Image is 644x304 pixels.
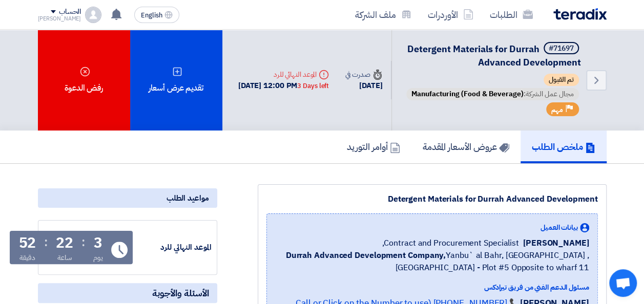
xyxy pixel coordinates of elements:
[275,282,589,293] div: مسئول الدعم الفني من فريق تيرادكس
[532,141,595,153] h5: ملخص الطلب
[135,242,212,253] div: الموعد النهائي للرد
[134,7,179,23] button: English
[94,236,102,250] div: 3
[411,89,524,99] span: Manufacturing (Food & Beverage)
[130,30,222,131] div: تقديم عرض أسعار
[347,3,420,27] a: ملف الشركة
[609,269,637,297] div: Open chat
[347,141,400,153] h5: أوامر التوريد
[423,141,509,153] h5: عروض الأسعار المقدمة
[345,69,382,80] div: صدرت في
[56,236,73,250] div: 22
[553,8,607,20] img: Teradix logo
[266,193,598,205] div: Detergent Materials for Durrah Advanced Development
[44,233,48,251] div: :
[406,88,579,100] span: مجال عمل الشركة:
[19,252,35,263] div: دقيقة
[238,69,329,80] div: الموعد النهائي للرد
[19,236,36,250] div: 52
[523,237,589,249] span: [PERSON_NAME]
[407,42,581,69] span: Detergent Materials for Durrah Advanced Development
[544,74,579,86] span: تم القبول
[541,222,578,233] span: بيانات العميل
[238,80,329,92] div: [DATE] 12:00 PM
[275,249,589,274] span: Yanbu` al Bahr, [GEOGRAPHIC_DATA] ,[GEOGRAPHIC_DATA] - Plot #5 Opposite to wharf 11
[404,42,581,69] h5: Detergent Materials for Durrah Advanced Development
[551,105,563,115] span: مهم
[297,81,329,91] div: 3 Days left
[152,287,209,299] span: الأسئلة والأجوبة
[336,131,411,163] a: أوامر التوريد
[38,16,81,21] div: [PERSON_NAME]
[85,7,101,23] img: profile_test.png
[345,80,382,92] div: [DATE]
[38,30,130,131] div: رفض الدعوة
[382,237,518,249] span: Contract and Procurement Specialist,
[141,12,162,19] span: English
[38,188,217,208] div: مواعيد الطلب
[286,249,446,262] b: Durrah Advanced Development Company,
[93,252,103,263] div: يوم
[59,8,81,16] div: الحساب
[482,3,541,27] a: الطلبات
[549,45,574,52] div: #71697
[420,3,482,27] a: الأوردرات
[81,233,85,251] div: :
[521,131,607,163] a: ملخص الطلب
[57,252,72,263] div: ساعة
[411,131,521,163] a: عروض الأسعار المقدمة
